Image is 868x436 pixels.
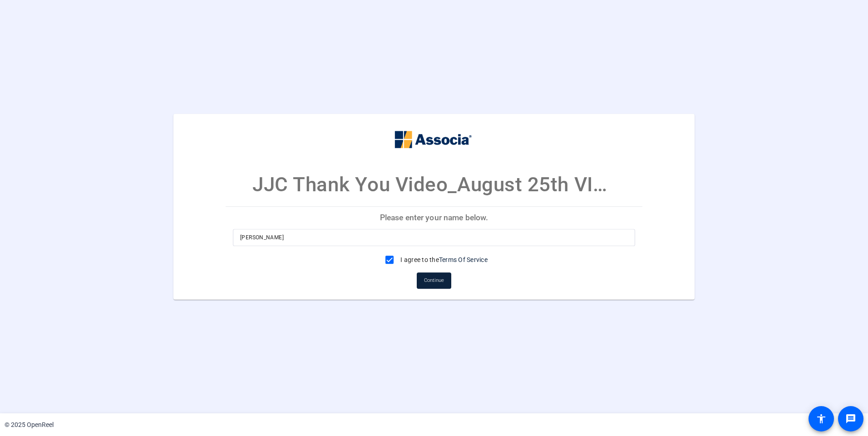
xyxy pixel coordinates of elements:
img: company-logo [389,123,479,156]
a: Terms Of Service [439,256,488,263]
button: Continue [417,272,451,289]
label: I agree to the [399,255,488,264]
input: Enter your name [240,232,628,243]
span: Continue [424,274,444,287]
div: © 2025 OpenReel [5,420,54,430]
p: Please enter your name below. [226,207,642,228]
mat-icon: accessibility [816,413,827,424]
mat-icon: message [845,413,856,424]
p: JJC Thank You Video_August 25th VIP Event [252,170,616,199]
